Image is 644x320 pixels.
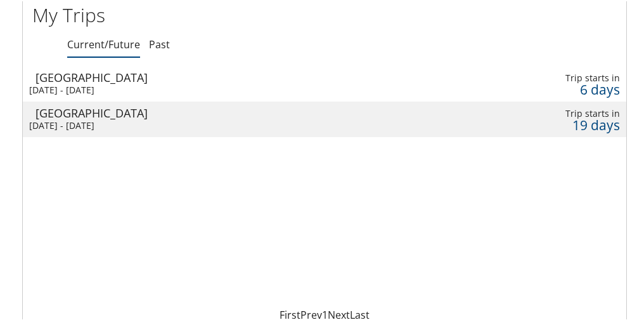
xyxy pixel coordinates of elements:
[29,119,414,130] div: [DATE] - [DATE]
[491,83,620,94] div: 6 days
[35,70,420,82] div: [GEOGRAPHIC_DATA]
[29,83,414,95] div: [DATE] - [DATE]
[491,71,620,83] div: Trip starts in
[32,1,315,27] h1: My Trips
[35,106,420,117] div: [GEOGRAPHIC_DATA]
[149,36,170,50] a: Past
[491,107,620,118] div: Trip starts in
[491,118,620,130] div: 19 days
[67,36,140,50] a: Current/Future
